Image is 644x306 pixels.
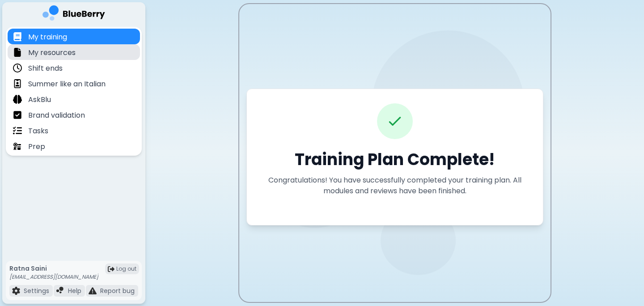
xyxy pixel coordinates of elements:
[261,175,529,196] p: Congratulations! You have successfully completed your training plan. All modules and reviews have...
[13,79,22,88] img: file icon
[28,94,51,105] p: AskBlu
[13,95,22,104] img: file icon
[56,287,64,295] img: file icon
[9,264,98,272] p: Ratna Saini
[13,126,22,135] img: file icon
[116,265,136,272] span: Log out
[28,63,63,74] p: Shift ends
[9,273,98,280] p: [EMAIL_ADDRESS][DOMAIN_NAME]
[28,126,48,136] p: Tasks
[28,79,106,89] p: Summer like an Italian
[28,32,67,42] p: My training
[24,287,49,295] p: Settings
[13,142,22,151] img: file icon
[13,48,22,57] img: file icon
[68,287,81,295] p: Help
[12,287,20,295] img: file icon
[42,5,105,24] img: company logo
[13,64,22,72] img: file icon
[100,287,135,295] p: Report bug
[261,150,529,170] h1: Training Plan Complete!
[108,266,114,272] img: logout
[89,287,97,295] img: file icon
[28,47,76,58] p: My resources
[13,32,22,41] img: file icon
[28,141,45,152] p: Prep
[13,110,22,119] img: file icon
[28,110,85,121] p: Brand validation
